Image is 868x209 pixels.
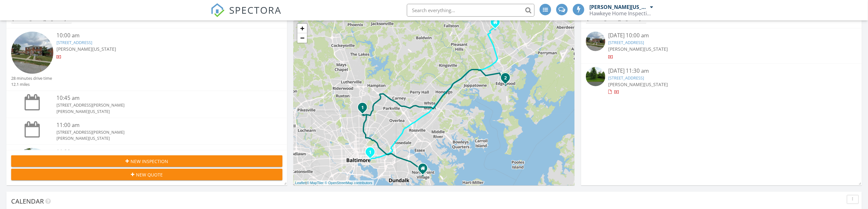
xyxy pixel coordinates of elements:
div: 11:30 am [56,148,260,156]
a: [DATE] 11:30 am [STREET_ADDRESS] [PERSON_NAME][US_STATE] [586,67,857,95]
span: New Inspection [131,158,168,165]
span: Calendar [11,197,44,205]
div: 1810 Woodhome Dr, Bel Air MD 21014 [495,22,499,26]
input: Search everything... [407,4,535,17]
div: 10:00 am [56,32,260,40]
div: 12.1 miles [11,81,52,87]
a: Zoom out [297,33,307,43]
img: streetview [11,148,53,190]
div: 2111 Nuttal Ave, Edgewood, MD 21040 [505,78,509,81]
div: 7842 Saint Claire Ln, Dundalk MD 21222 [423,168,427,172]
div: [PERSON_NAME][US_STATE] [56,108,260,115]
div: [PERSON_NAME][US_STATE] [587,17,645,21]
img: streetview [586,67,605,86]
a: Leaflet [295,181,306,185]
div: [DATE] 10:00 am [609,32,834,40]
span: New Quote [136,171,163,178]
span: [PERSON_NAME][US_STATE] [609,46,668,52]
i: 1 [361,106,364,110]
div: 28 minutes drive time [11,75,52,81]
span: [PERSON_NAME][US_STATE] [609,81,668,87]
div: 1002 Dartmouth Rd, Baltimore, MD 21212 [363,107,366,111]
button: New Quote [11,169,282,180]
div: [STREET_ADDRESS][PERSON_NAME] [56,102,260,108]
a: [STREET_ADDRESS] [56,40,92,45]
a: 11:30 am [STREET_ADDRESS] [PERSON_NAME][US_STATE] 37 minutes drive time 22.2 miles [11,148,282,204]
div: 18 N Collington Ave, Baltimore, MD 21231 [370,152,374,156]
div: [DATE] 11:30 am [609,67,834,75]
img: streetview [586,32,605,51]
div: 10:45 am [56,94,260,102]
a: [STREET_ADDRESS] [609,75,644,81]
div: 11:00 am [56,121,260,129]
div: [STREET_ADDRESS][PERSON_NAME] [56,129,260,135]
div: | [294,180,374,186]
span: [PERSON_NAME][US_STATE] [56,46,116,52]
img: streetview [11,32,53,74]
a: 10:00 am [STREET_ADDRESS] [PERSON_NAME][US_STATE] 28 minutes drive time 12.1 miles [11,32,282,87]
button: New Inspection [11,155,282,167]
div: [PERSON_NAME][US_STATE] [12,17,71,21]
span: SPECTORA [229,3,281,17]
i: 1 [369,150,371,155]
a: Zoom in [297,24,307,33]
i: 2 [504,76,507,80]
div: [PERSON_NAME][US_STATE] [589,4,648,10]
a: © MapTiler [307,181,324,185]
a: [STREET_ADDRESS] [609,40,644,45]
div: [PERSON_NAME][US_STATE] [56,135,260,141]
a: © OpenStreetMap contributors [325,181,372,185]
a: [DATE] 10:00 am [STREET_ADDRESS] [PERSON_NAME][US_STATE] [586,32,857,60]
div: Hawkeye Home Inspections [589,10,653,17]
a: SPECTORA [211,9,281,22]
img: The Best Home Inspection Software - Spectora [211,3,225,17]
